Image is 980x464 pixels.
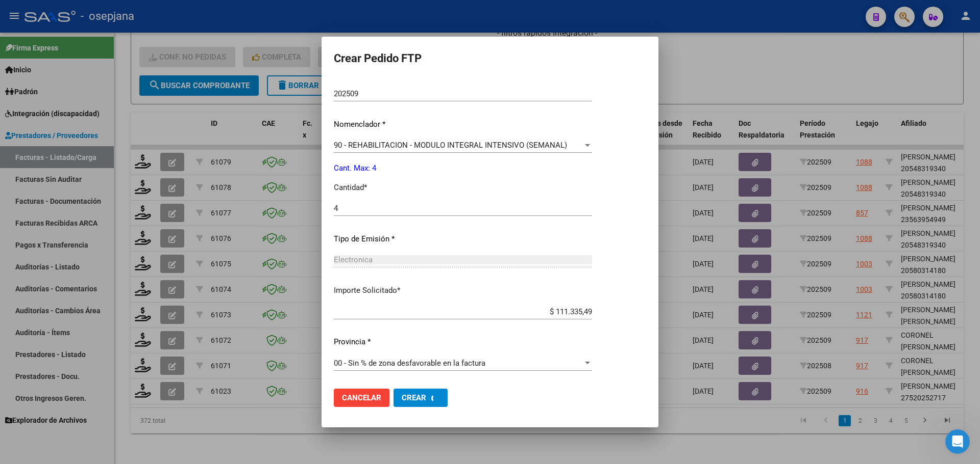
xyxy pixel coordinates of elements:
[334,119,592,130] p: Nomenclador *
[334,182,592,194] p: Cantidad
[334,359,485,368] span: 00 - Sin % de zona desfavorable en la factura
[394,389,448,407] button: Crear
[334,336,592,348] p: Provincia *
[402,393,426,402] span: Crear
[334,255,373,264] span: Electronica
[334,233,592,245] p: Tipo de Emisión *
[334,162,592,174] p: Cant. Max: 4
[334,285,592,296] p: Importe Solicitado
[334,49,646,68] h2: Crear Pedido FTP
[334,389,389,407] button: Cancelar
[945,429,970,454] iframe: Intercom live chat
[342,393,381,402] span: Cancelar
[334,141,567,150] span: 90 - REHABILITACION - MODULO INTEGRAL INTENSIVO (SEMANAL)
